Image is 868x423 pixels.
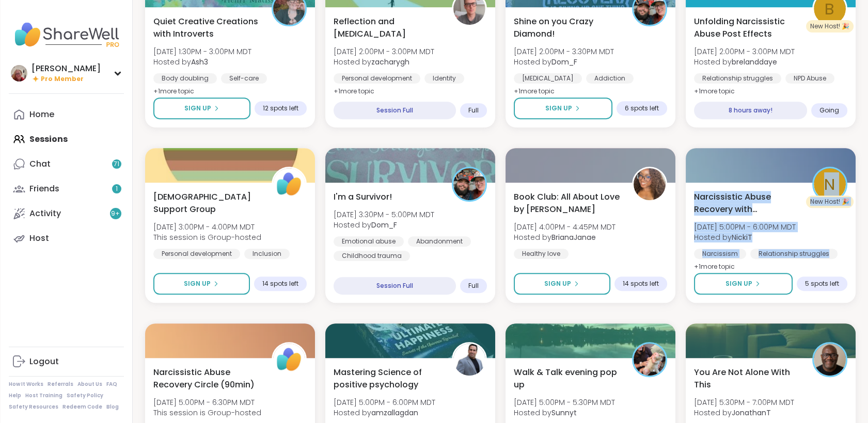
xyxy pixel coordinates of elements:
[67,392,103,399] a: Safety Policy
[9,226,124,251] a: Host
[334,220,434,230] span: Hosted by
[153,408,261,418] span: This session is Group-hosted
[9,392,21,399] a: Help
[545,104,572,113] span: Sign Up
[221,73,267,84] div: Self-care
[153,97,250,119] button: Sign Up
[334,366,440,391] span: Mastering Science of positive psychology
[244,249,290,259] div: Inclusion
[25,392,62,399] a: Host Training
[468,106,479,115] span: Full
[9,152,124,176] a: Chat71
[29,158,51,170] div: Chat
[806,20,854,32] div: New Host! 🎉
[694,73,781,84] div: Relationship struggles
[814,344,846,376] img: JonathanT
[514,273,610,295] button: Sign Up
[41,75,84,84] span: Pro Member
[153,191,260,216] span: [DEMOGRAPHIC_DATA] Support Group
[334,57,434,67] span: Hosted by
[694,366,801,391] span: You Are Not Alone With This
[694,397,794,408] span: [DATE] 5:30PM - 7:00PM MDT
[371,57,409,67] b: zacharygh
[153,46,251,57] span: [DATE] 1:30PM - 3:00PM MDT
[153,222,261,232] span: [DATE] 3:00PM - 4:00PM MDT
[334,251,410,261] div: Childhood trauma
[694,249,746,259] div: Narcissism
[514,397,615,408] span: [DATE] 5:00PM - 5:30PM MDT
[551,232,596,242] b: BrianaJanae
[514,57,614,67] span: Hosted by
[694,15,801,40] span: Unfolding Narcissistic Abuse Post Effects
[694,408,794,418] span: Hosted by
[273,344,305,376] img: ShareWell
[806,196,854,208] div: New Host! 🎉
[191,57,208,67] b: Ash3
[694,222,796,232] span: [DATE] 5:00PM - 6:00PM MDT
[623,280,659,288] span: 14 spots left
[153,249,240,259] div: Personal development
[625,104,659,112] span: 6 spots left
[334,46,434,57] span: [DATE] 2:00PM - 3:00PM MDT
[468,282,479,290] span: Full
[9,102,124,127] a: Home
[634,344,666,376] img: Sunnyt
[586,73,634,84] div: Addiction
[514,46,614,57] span: [DATE] 2:00PM - 3:30PM MDT
[694,273,793,295] button: Sign Up
[29,109,54,120] div: Home
[694,102,807,119] div: 8 hours away!
[634,168,666,200] img: BrianaJanae
[184,104,211,113] span: Sign Up
[9,349,124,374] a: Logout
[334,397,435,408] span: [DATE] 5:00PM - 6:00PM MDT
[153,232,261,242] span: This session is Group-hosted
[824,172,835,197] span: N
[371,220,397,230] b: Dom_F
[334,191,392,203] span: I'm a Survivor!
[184,279,211,288] span: Sign Up
[514,73,582,84] div: [MEDICAL_DATA]
[514,222,616,232] span: [DATE] 4:00PM - 4:45PM MDT
[334,236,404,247] div: Emotional abuse
[9,17,124,53] img: ShareWell Nav Logo
[514,408,615,418] span: Hosted by
[153,366,260,391] span: Narcissistic Abuse Recovery Circle (90min)
[514,232,616,242] span: Hosted by
[514,249,569,259] div: Healthy love
[29,208,61,219] div: Activity
[732,57,777,67] b: brelanddaye
[106,381,117,388] a: FAQ
[62,403,102,411] a: Redeem Code
[514,191,621,216] span: Book Club: All About Love by [PERSON_NAME]
[262,280,298,288] span: 14 spots left
[334,408,435,418] span: Hosted by
[805,280,839,288] span: 5 spots left
[111,209,120,218] span: 9 +
[153,73,217,84] div: Body doubling
[11,65,27,82] img: dodi
[725,279,752,288] span: Sign Up
[514,97,612,119] button: Sign Up
[153,273,250,295] button: Sign Up
[29,233,49,244] div: Host
[819,106,839,115] span: Going
[371,408,418,418] b: amzallagdan
[9,381,43,388] a: How It Works
[334,102,456,119] div: Session Full
[334,277,456,295] div: Session Full
[514,15,621,40] span: Shine on you Crazy Diamond!
[732,232,752,242] b: NickiT
[551,57,577,67] b: Dom_F
[153,15,260,40] span: Quiet Creative Creations with Introverts
[9,403,58,411] a: Safety Resources
[9,201,124,226] a: Activity9+
[153,397,261,408] span: [DATE] 5:00PM - 6:30PM MDT
[514,366,621,391] span: Walk & Talk evening pop up
[77,381,102,388] a: About Us
[29,183,59,194] div: Friends
[273,168,305,200] img: ShareWell
[750,249,838,259] div: Relationship struggles
[453,168,485,200] img: Dom_F
[106,403,119,411] a: Blog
